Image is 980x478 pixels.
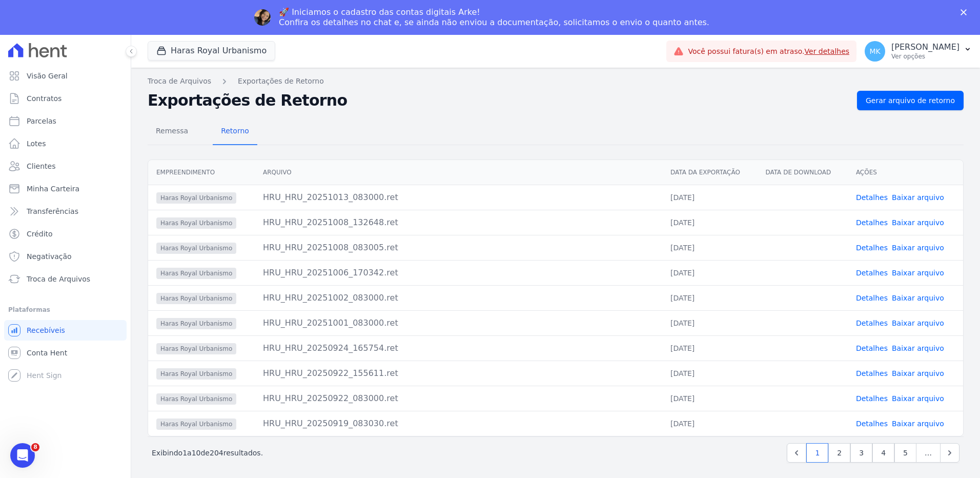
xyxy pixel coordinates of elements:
span: Haras Royal Urbanismo [156,393,236,405]
a: Clientes [4,156,127,176]
a: Next [940,443,959,463]
td: [DATE] [662,310,757,335]
th: Arquivo [255,160,662,185]
a: Detalhes [856,319,888,327]
a: Baixar arquivo [892,394,944,403]
div: HRU_HRU_20250922_155611.ret [263,367,654,380]
a: 4 [872,443,894,463]
td: [DATE] [662,260,757,285]
td: [DATE] [662,285,757,310]
span: Haras Royal Urbanismo [156,192,236,204]
a: Baixar arquivo [892,319,944,327]
span: Você possui fatura(s) em atraso. [688,46,849,57]
div: HRU_HRU_20251008_083005.ret [263,242,654,254]
a: Detalhes [856,394,888,403]
span: 8 [31,443,39,451]
a: 1 [806,443,828,463]
a: Recebíveis [4,320,127,341]
span: Transferências [27,206,78,216]
span: MK [869,48,880,55]
a: Baixar arquivo [892,193,944,202]
span: Remessa [150,121,194,141]
a: Crédito [4,224,127,244]
a: Detalhes [856,244,888,252]
div: HRU_HRU_20251006_170342.ret [263,267,654,279]
button: MK [PERSON_NAME] Ver opções [856,37,980,66]
a: Troca de Arquivos [148,76,211,87]
div: HRU_HRU_20250919_083030.ret [263,417,654,430]
a: Conta Hent [4,343,127,363]
div: HRU_HRU_20251008_132648.ret [263,216,654,229]
nav: Tab selector [148,118,257,145]
td: [DATE] [662,386,757,411]
a: Baixar arquivo [892,218,944,227]
a: 2 [828,443,850,463]
a: Negativação [4,246,127,267]
span: Retorno [215,121,255,141]
span: Clientes [27,161,55,171]
div: HRU_HRU_20251013_083000.ret [263,191,654,204]
th: Data de Download [757,160,847,185]
span: Haras Royal Urbanismo [156,368,236,380]
span: Gerar arquivo de retorno [866,95,955,106]
a: Baixar arquivo [892,369,944,377]
td: [DATE] [662,361,757,386]
a: Retorno [213,118,257,145]
span: Haras Royal Urbanismo [156,243,236,254]
span: Troca de Arquivos [27,274,90,284]
a: Detalhes [856,294,888,302]
span: Contratos [27,93,62,104]
span: Lotes [27,138,46,149]
a: Remessa [148,118,196,145]
span: Recebíveis [27,325,65,335]
span: Conta Hent [27,348,67,358]
a: Baixar arquivo [892,344,944,352]
a: Troca de Arquivos [4,269,127,289]
span: Haras Royal Urbanismo [156,318,236,329]
span: Haras Royal Urbanismo [156,343,236,354]
td: [DATE] [662,335,757,361]
span: Haras Royal Urbanismo [156,293,236,304]
span: Parcelas [27,116,56,126]
span: Minha Carteira [27,184,79,194]
span: 204 [210,449,223,457]
div: Plataformas [8,304,122,316]
a: Baixar arquivo [892,420,944,428]
a: 3 [850,443,872,463]
span: 1 [182,449,187,457]
th: Data da Exportação [662,160,757,185]
img: Profile image for Adriane [254,9,271,26]
span: … [916,443,941,463]
p: Ver opções [891,52,959,61]
span: Haras Royal Urbanismo [156,268,236,279]
div: 🚀 Iniciamos o cadastro das contas digitais Arke! Confira os detalhes no chat e, se ainda não envi... [279,7,709,28]
div: HRU_HRU_20250924_165754.ret [263,342,654,354]
p: [PERSON_NAME] [891,42,959,52]
button: Haras Royal Urbanismo [148,41,275,61]
th: Empreendimento [148,160,255,185]
a: Detalhes [856,269,888,277]
iframe: Intercom live chat [10,443,35,468]
span: Haras Royal Urbanismo [156,217,236,229]
span: Crédito [27,229,53,239]
a: Exportações de Retorno [238,76,324,87]
a: Previous [787,443,806,463]
a: Visão Geral [4,66,127,86]
a: Minha Carteira [4,178,127,199]
a: Ver detalhes [805,47,850,55]
a: 5 [894,443,916,463]
a: Detalhes [856,218,888,227]
a: Detalhes [856,369,888,377]
p: Exibindo a de resultados. [152,448,263,458]
a: Detalhes [856,344,888,352]
a: Contratos [4,88,127,109]
span: Haras Royal Urbanismo [156,419,236,430]
a: Transferências [4,201,127,222]
div: HRU_HRU_20251001_083000.ret [263,317,654,329]
span: Negativação [27,251,72,262]
div: Fechar [961,9,971,15]
th: Ações [848,160,963,185]
a: Lotes [4,133,127,154]
a: Detalhes [856,420,888,428]
td: [DATE] [662,235,757,260]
